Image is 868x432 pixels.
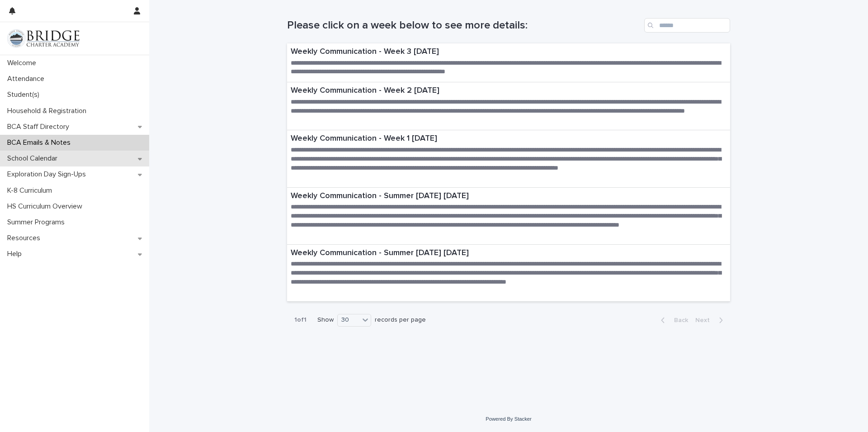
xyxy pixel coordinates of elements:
p: Weekly Communication - Summer [DATE] [DATE] [291,248,726,258]
p: 1 of 1 [287,309,314,331]
p: Show [317,316,334,324]
p: Weekly Communication - Week 2 [DATE] [291,86,726,96]
p: Summer Programs [4,218,72,227]
img: V1C1m3IdTEidaUdm9Hs0 [7,29,80,47]
p: Student(s) [4,90,47,99]
p: Weekly Communication - Week 3 [DATE] [291,47,726,57]
p: records per page [375,316,426,324]
p: BCA Staff Directory [4,123,76,131]
p: Resources [4,234,47,242]
p: Household & Registration [4,107,94,115]
div: 30 [338,315,359,325]
p: Weekly Communication - Summer [DATE] [DATE] [291,191,726,201]
a: Powered By Stacker [486,416,531,422]
input: Search [644,18,730,33]
p: Exploration Day Sign-Ups [4,170,93,179]
p: Help [4,250,29,258]
p: School Calendar [4,154,65,163]
button: Back [654,316,692,324]
span: Next [695,317,715,323]
h1: Please click on a week below to see more details: [287,19,641,32]
p: Weekly Communication - Week 1 [DATE] [291,134,726,144]
p: BCA Emails & Notes [4,138,78,147]
p: HS Curriculum Overview [4,202,90,211]
p: Attendance [4,75,52,83]
button: Next [692,316,730,324]
p: Welcome [4,59,43,67]
span: Back [669,317,688,323]
p: K-8 Curriculum [4,186,59,195]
